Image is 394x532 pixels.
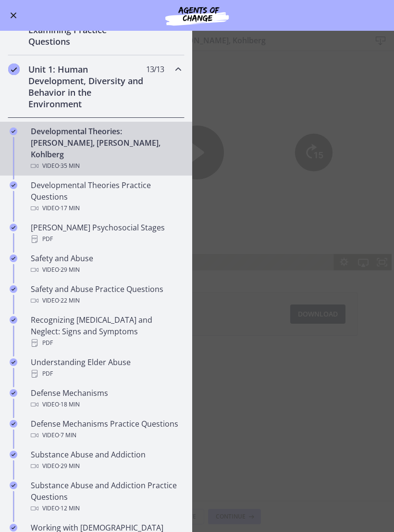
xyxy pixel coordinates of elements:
span: · 35 min [59,160,80,172]
button: Skip back 15 seconds [62,83,99,120]
i: Completed [10,389,17,397]
i: Completed [10,127,17,135]
div: Developmental Theories: [PERSON_NAME], [PERSON_NAME], Kohlberg [31,126,181,172]
span: · 18 min [59,399,80,410]
h2: Unit 1: Human Development, Diversity and Behavior in the Environment [28,63,146,110]
div: PDF [31,233,181,245]
div: Playbar [47,203,330,219]
div: Defense Mechanisms [31,387,181,410]
div: Safety and Abuse Practice Questions [31,283,181,306]
span: · 17 min [59,203,80,214]
i: Completed [10,316,17,324]
i: Completed [10,254,17,262]
div: Video [31,399,181,410]
div: Video [31,430,181,441]
span: 13 / 13 [146,63,164,75]
img: Agents of Change [139,4,255,27]
div: Developmental Theories Practice Questions [31,179,181,214]
i: Completed [10,285,17,293]
button: Fullscreen [373,203,392,219]
i: Completed [10,358,17,366]
span: · 22 min [59,295,80,306]
button: Airplay [354,203,373,219]
i: Completed [10,524,17,532]
div: Video [31,160,181,172]
i: Completed [10,420,17,428]
div: Video [31,203,181,214]
i: Completed [10,181,17,189]
button: Enable menu [8,10,19,21]
tspan: 15 [72,99,81,109]
tspan: 15 [314,99,323,109]
button: Play Video [2,203,22,219]
span: · 7 min [59,430,76,441]
button: Play Video [170,75,224,128]
div: PDF [31,368,181,380]
div: Recognizing [MEDICAL_DATA] and Neglect: Signs and Symptoms [31,314,181,349]
div: PDF [31,337,181,349]
div: Video [31,264,181,276]
i: Completed [10,451,17,458]
i: Completed [8,63,20,75]
span: · 29 min [59,460,80,472]
div: Video [31,503,181,514]
div: Video [31,460,181,472]
div: [PERSON_NAME] Psychosocial Stages [31,222,181,245]
div: Defense Mechanisms Practice Questions [31,418,181,441]
i: Completed [10,224,17,231]
button: Show settings menu [335,203,354,219]
div: Substance Abuse and Addiction [31,449,181,472]
div: Substance Abuse and Addiction Practice Questions [31,480,181,514]
span: · 12 min [59,503,80,514]
i: Completed [10,481,17,489]
button: Skip ahead 15 seconds [295,83,332,120]
div: Video [31,295,181,306]
div: Safety and Abuse [31,253,181,276]
div: Understanding Elder Abuse [31,356,181,380]
span: · 29 min [59,264,80,276]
